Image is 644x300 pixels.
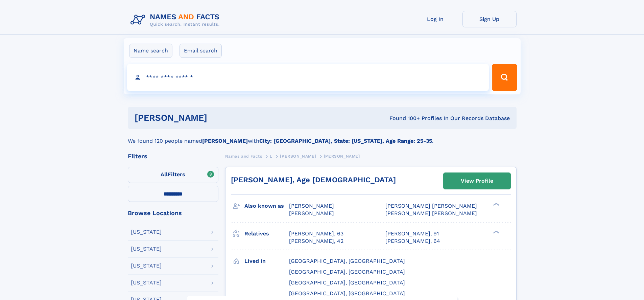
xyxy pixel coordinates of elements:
[131,246,162,252] div: [US_STATE]
[461,173,493,189] div: View Profile
[289,269,405,275] span: [GEOGRAPHIC_DATA], [GEOGRAPHIC_DATA]
[289,237,343,245] a: [PERSON_NAME], 42
[270,154,272,159] span: L
[244,200,289,212] h3: Also known as
[280,152,316,160] a: [PERSON_NAME]
[135,114,299,122] h1: [PERSON_NAME]
[225,152,262,160] a: Names and Facts
[131,280,162,285] div: [US_STATE]
[385,237,440,245] a: [PERSON_NAME], 64
[231,176,396,184] a: [PERSON_NAME], Age [DEMOGRAPHIC_DATA]
[385,210,477,216] span: [PERSON_NAME] [PERSON_NAME]
[259,138,432,144] b: City: [GEOGRAPHIC_DATA], State: [US_STATE], Age Range: 25-35
[129,44,172,58] label: Name search
[289,230,343,237] a: [PERSON_NAME], 63
[131,229,162,235] div: [US_STATE]
[128,167,218,183] label: Filters
[161,171,168,178] span: All
[492,64,517,91] button: Search Button
[131,263,162,269] div: [US_STATE]
[202,138,248,144] b: [PERSON_NAME]
[385,203,477,209] span: [PERSON_NAME] [PERSON_NAME]
[280,154,316,159] span: [PERSON_NAME]
[289,258,405,264] span: [GEOGRAPHIC_DATA], [GEOGRAPHIC_DATA]
[324,154,360,159] span: [PERSON_NAME]
[128,11,225,29] img: Logo Names and Facts
[128,210,218,216] div: Browse Locations
[408,11,462,27] a: Log In
[289,290,405,297] span: [GEOGRAPHIC_DATA], [GEOGRAPHIC_DATA]
[289,279,405,286] span: [GEOGRAPHIC_DATA], [GEOGRAPHIC_DATA]
[127,64,489,91] input: search input
[492,230,500,234] div: ❯
[444,173,510,189] a: View Profile
[462,11,517,27] a: Sign Up
[298,115,510,122] div: Found 100+ Profiles In Our Records Database
[128,153,218,159] div: Filters
[180,44,222,58] label: Email search
[244,228,289,239] h3: Relatives
[244,255,289,267] h3: Lived in
[270,152,272,160] a: L
[385,230,439,237] a: [PERSON_NAME], 91
[289,210,334,216] span: [PERSON_NAME]
[289,203,334,209] span: [PERSON_NAME]
[128,129,517,145] div: We found 120 people named with .
[492,202,500,207] div: ❯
